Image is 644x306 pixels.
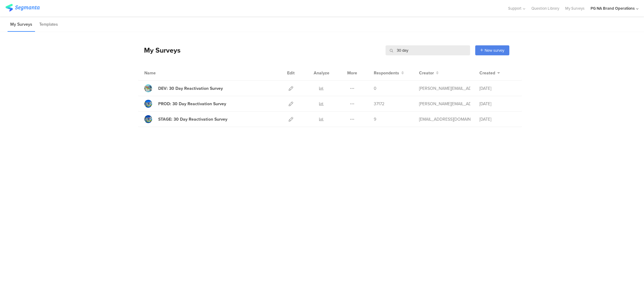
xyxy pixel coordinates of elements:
[479,85,516,92] div: [DATE]
[8,18,35,32] li: My Surveys
[346,65,359,80] div: More
[479,70,495,76] span: Created
[508,5,521,11] span: Support
[419,116,470,122] div: gallup.r@pg.com
[419,101,470,107] div: chellappa.uc@pg.com
[158,101,226,107] div: PROD: 30 Day Reactivation Survey
[158,116,227,122] div: STAGE: 30 Day Reactivation Survey
[144,115,227,123] a: STAGE: 30 Day Reactivation Survey
[479,70,500,76] button: Created
[374,70,399,76] span: Respondents
[419,85,470,92] div: harish.kumar@ltimindtree.com
[374,85,376,92] span: 0
[386,45,470,55] input: Survey Name, Creator...
[419,70,439,76] button: Creator
[374,101,384,107] span: 37172
[312,65,331,80] div: Analyze
[419,70,434,76] span: Creator
[284,65,297,80] div: Edit
[374,70,404,76] button: Respondents
[5,4,40,11] img: segmanta logo
[144,70,181,76] div: Name
[591,5,635,11] div: PG NA Brand Operations
[158,85,223,92] div: DEV: 30 Day Reactivation Survey
[374,116,376,122] span: 9
[37,18,61,32] li: Templates
[479,116,516,122] div: [DATE]
[479,101,516,107] div: [DATE]
[485,47,504,53] span: New survey
[144,100,226,108] a: PROD: 30 Day Reactivation Survey
[138,45,181,55] div: My Surveys
[144,84,223,92] a: DEV: 30 Day Reactivation Survey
